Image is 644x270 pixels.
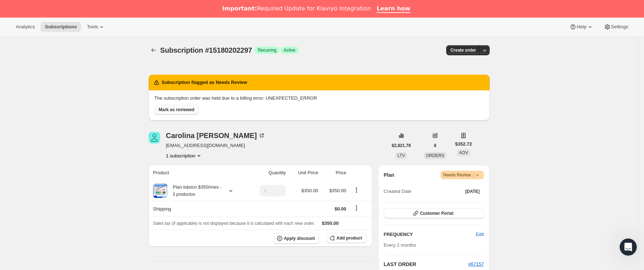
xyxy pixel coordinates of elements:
button: Subscriptions [41,22,81,32]
img: product img [153,184,167,198]
button: Settings [599,22,633,32]
button: Mark as reviewed [154,105,199,115]
span: Subscription #15180202297 [160,46,252,54]
span: Every 2 months [384,242,416,248]
div: Plan básico $350/mes - [167,184,221,198]
span: 8 [434,143,437,148]
button: Edit [472,229,488,240]
h2: Plan [384,171,395,179]
button: Help [565,22,598,32]
h2: Subscription flagged as Needs Review [162,79,247,86]
th: Product [149,165,248,181]
span: Sales tax (if applicable) is not displayed because it is calculated with each new order. [153,221,315,226]
button: Customer Portal [384,208,484,218]
button: Analytics [11,22,39,32]
span: ORDERS [426,153,444,158]
button: $2,821.78 [387,141,415,151]
span: Edit [476,231,484,238]
span: $352.72 [455,141,472,148]
span: Needs Review [443,171,481,179]
span: $350.00 [322,221,339,226]
span: LTV [397,153,405,158]
span: $2,821.78 [392,143,411,148]
button: Product actions [351,186,362,194]
span: Carolina Morales [149,132,160,143]
iframe: Intercom live chat [620,238,637,256]
span: | [473,172,474,178]
span: Subscriptions [45,24,77,30]
button: Tools [83,22,109,32]
span: Customer Portal [420,210,453,216]
span: [EMAIL_ADDRESS][DOMAIN_NAME] [166,142,265,149]
span: Create order [451,47,476,53]
button: 8 [430,141,441,151]
span: Add product [336,235,362,241]
b: Important: [222,5,257,12]
span: $0.00 [335,206,346,212]
span: Mark as reviewed [159,107,194,113]
span: [DATE] [465,189,480,194]
th: Quantity [248,165,288,181]
a: Learn how [377,5,410,13]
span: $350.00 [330,188,346,193]
p: The subscription order was held due to a billing error: UNEXPECTED_ERROR [154,95,484,102]
span: Analytics [16,24,35,30]
small: 3 productos [173,192,195,197]
a: #67157 [468,261,484,267]
span: Help [577,24,586,30]
span: Created Date [384,188,411,195]
div: Carolina [PERSON_NAME] [166,132,265,139]
span: Active [284,47,295,53]
h2: LAST ORDER [384,261,468,268]
th: Shipping [149,201,248,217]
button: Shipping actions [351,204,362,212]
button: Create order [446,45,480,55]
span: Tools [87,24,98,30]
th: Unit Price [288,165,320,181]
span: Recurring [258,47,276,53]
button: [DATE] [461,186,484,196]
span: $350.00 [302,188,318,193]
h2: FREQUENCY [384,231,476,238]
span: Settings [611,24,628,30]
th: Price [321,165,349,181]
button: Product actions [166,152,202,159]
span: AOV [459,150,468,155]
div: Required Update for Klaviyo Integration [222,5,371,12]
span: Apply discount [284,236,315,241]
button: Subscriptions [149,45,159,55]
button: Apply discount [274,233,319,244]
button: Add product [326,233,366,243]
button: #67157 [468,261,484,268]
